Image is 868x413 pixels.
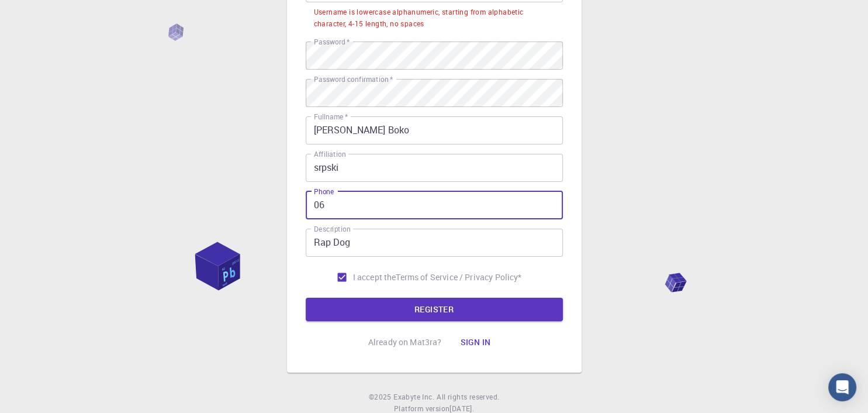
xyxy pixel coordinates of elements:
[314,37,350,47] label: Password
[369,391,393,403] span: © 2025
[396,271,521,283] p: Terms of Service / Privacy Policy *
[828,373,856,401] div: Open Intercom Messenger
[368,336,442,348] p: Already on Mat3ra?
[393,392,434,401] span: Exabyte Inc.
[314,112,348,122] label: Fullname
[393,391,434,403] a: Exabyte Inc.
[451,331,500,354] button: Sign in
[314,6,555,30] div: Username is lowercase alphanumeric, starting from alphabetic character, 4-15 length, no spaces
[449,404,474,413] span: [DATE] .
[437,391,499,403] span: All rights reserved.
[306,298,563,321] button: REGISTER
[396,271,521,283] a: Terms of Service / Privacy Policy*
[314,74,393,84] label: Password confirmation
[314,187,334,197] label: Phone
[353,271,396,283] span: I accept the
[314,224,351,234] label: Description
[314,149,345,159] label: Affiliation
